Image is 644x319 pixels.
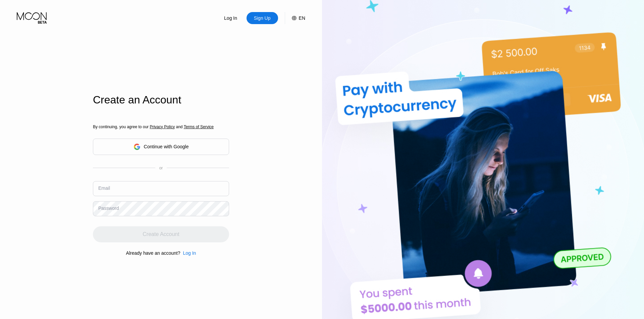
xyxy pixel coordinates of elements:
div: Log In [183,250,196,256]
div: Password [98,206,119,211]
span: Terms of Service [184,125,214,129]
div: Log In [223,15,238,21]
div: EN [299,15,305,21]
div: Log In [180,250,196,256]
div: Create an Account [93,94,229,106]
div: Continue with Google [93,139,229,155]
div: Log In [215,12,247,24]
div: Already have an account? [126,250,180,256]
div: Continue with Google [144,144,189,149]
div: Sign Up [247,12,278,24]
div: EN [285,12,305,24]
span: Privacy Policy [150,125,175,129]
div: Sign Up [253,15,271,21]
span: and [175,125,184,129]
div: Email [98,185,110,191]
div: By continuing, you agree to our [93,125,229,129]
div: or [159,166,163,170]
